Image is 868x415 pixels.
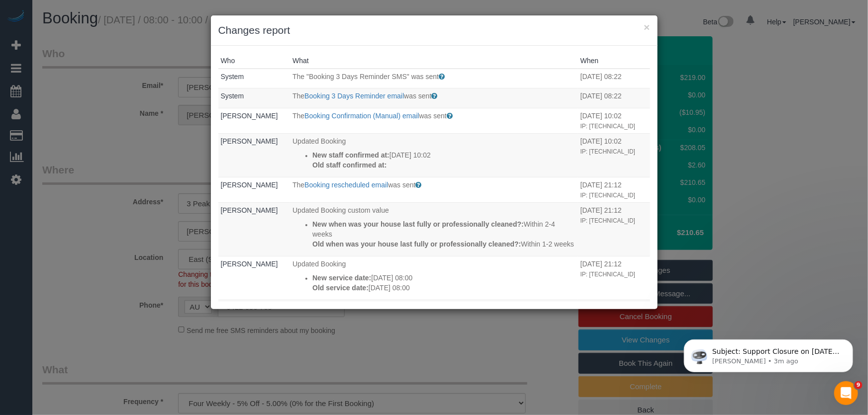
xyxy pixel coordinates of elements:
td: When [578,133,650,177]
small: IP: [TECHNICAL_ID] [580,192,635,199]
strong: Old when was your house last fully or professionally cleaned?: [312,240,521,248]
td: Who [218,88,290,108]
td: When [578,108,650,133]
iframe: Intercom notifications message [669,319,868,388]
td: What [290,202,578,256]
td: What [290,108,578,133]
td: Who [218,202,290,256]
p: [DATE] 08:00 [312,283,576,293]
span: The [292,181,304,189]
p: Within 1-2 weeks [312,239,576,249]
td: When [578,300,650,325]
span: Updated Booking [292,260,346,268]
a: [PERSON_NAME] [221,206,278,214]
th: What [290,53,578,69]
span: was sent [419,112,447,120]
span: The [292,92,304,100]
td: Who [218,177,290,202]
p: [DATE] 08:00 [312,273,576,283]
small: IP: [TECHNICAL_ID] [580,217,635,224]
th: When [578,53,650,69]
td: What [290,88,578,108]
a: Booking rescheduled email [304,181,388,189]
a: System [221,73,244,81]
td: When [578,177,650,202]
td: Who [218,256,290,300]
a: [PERSON_NAME] [221,181,278,189]
a: [PERSON_NAME] [221,112,278,120]
td: Who [218,300,290,325]
strong: New staff confirmed at: [312,151,389,159]
td: When [578,256,650,300]
td: Who [218,108,290,133]
a: System [221,92,244,100]
h3: Changes report [218,23,650,38]
td: What [290,69,578,88]
td: What [290,133,578,177]
strong: New when was your house last fully or professionally cleaned?: [312,220,524,228]
td: When [578,88,650,108]
span: was sent [404,92,431,100]
strong: Old service date: [312,284,369,292]
td: When [578,69,650,88]
strong: New service date: [312,274,371,282]
a: Booking Confirmation (Manual) email [304,112,419,120]
small: IP: [TECHNICAL_ID] [580,148,635,155]
small: IP: [TECHNICAL_ID] [580,271,635,278]
p: Within 2-4 weeks [312,219,576,239]
iframe: Intercom live chat [834,381,858,405]
td: What [290,256,578,300]
td: Who [218,69,290,88]
a: [PERSON_NAME] [221,137,278,145]
strong: Old staff confirmed at: [312,161,386,169]
span: Updated Booking [292,137,346,145]
td: Who [218,133,290,177]
td: When [578,202,650,256]
a: Booking 3 Days Reminder email [304,92,404,100]
span: The "Booking 3 Days Reminder SMS" was sent [292,73,439,81]
button: × [644,22,650,32]
a: [PERSON_NAME] [221,260,278,268]
p: [DATE] 10:02 [312,150,576,160]
sui-modal: Changes report [211,15,658,309]
span: was sent [388,181,415,189]
span: 9 [855,381,863,389]
td: What [290,300,578,325]
span: Updated Booking custom value [292,206,389,214]
td: What [290,177,578,202]
th: Who [218,53,290,69]
span: The [292,112,304,120]
small: IP: [TECHNICAL_ID] [580,123,635,130]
